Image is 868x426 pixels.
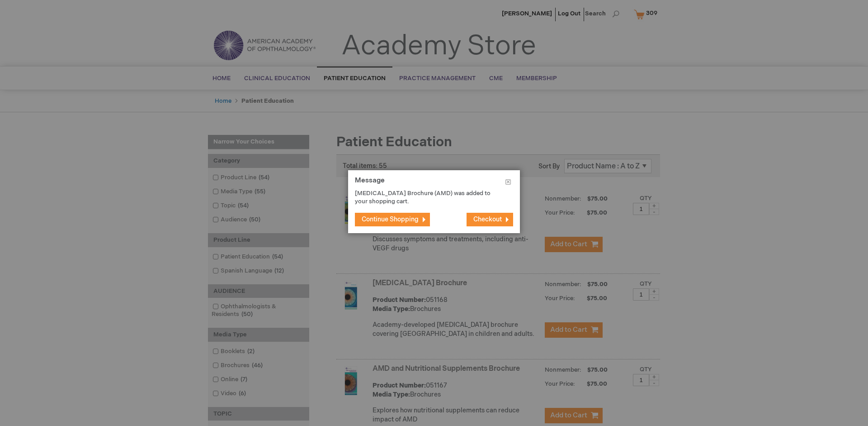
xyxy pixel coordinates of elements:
[355,177,513,189] h1: Message
[362,215,419,223] span: Continue Shopping
[467,213,513,226] button: Checkout
[355,189,500,206] p: [MEDICAL_DATA] Brochure (AMD) was added to your shopping cart.
[473,215,502,223] span: Checkout
[355,213,430,226] button: Continue Shopping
